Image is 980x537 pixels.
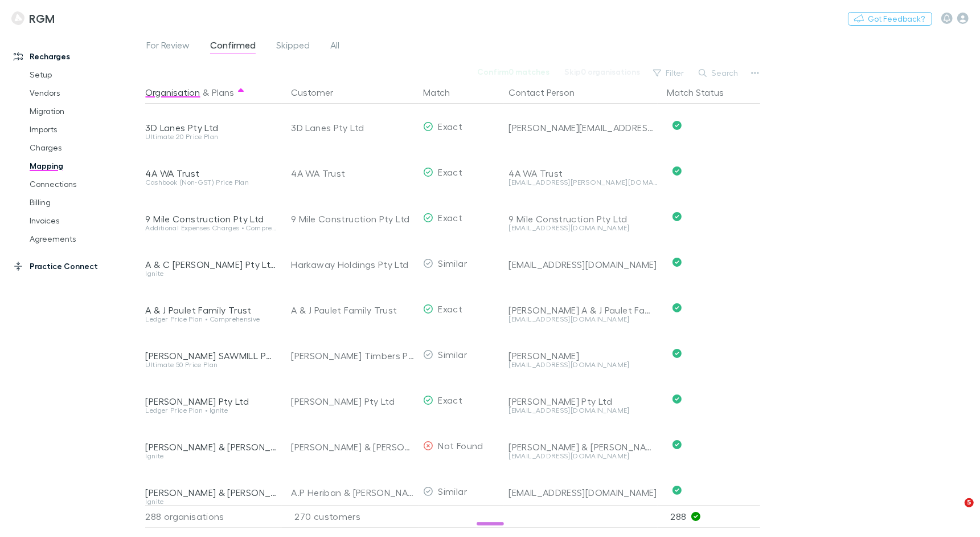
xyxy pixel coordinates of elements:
[145,179,277,186] div: Cashbook (Non-GST) Price Plan
[18,157,143,175] a: Mapping
[145,270,277,277] div: Ignite
[509,179,658,186] div: [EMAIL_ADDRESS][PERSON_NAME][DOMAIN_NAME]
[557,65,647,79] button: Skip0 organisations
[18,84,143,102] a: Vendors
[145,487,277,498] div: [PERSON_NAME] & [PERSON_NAME]
[145,407,277,414] div: Ledger Price Plan • Ignite
[291,81,347,104] button: Customer
[18,102,143,120] a: Migration
[438,440,483,451] span: Not Found
[509,487,658,498] div: [EMAIL_ADDRESS][DOMAIN_NAME]
[2,47,143,66] a: Recharges
[18,211,143,230] a: Invoices
[291,333,414,379] div: [PERSON_NAME] Timbers Pty Ltd
[145,133,277,140] div: Ultimate 20 Price Plan
[145,168,277,179] div: 4A WA Trust
[470,65,557,79] button: Confirm0 matches
[673,486,682,495] svg: Confirmed
[212,81,234,104] button: Plans
[145,453,277,459] div: Ignite
[438,394,462,405] span: Exact
[673,166,682,176] svg: Confirmed
[145,350,277,361] div: [PERSON_NAME] SAWMILL PTY LTD
[693,66,745,80] button: Search
[673,212,682,221] svg: Confirmed
[18,175,143,193] a: Connections
[291,424,414,470] div: [PERSON_NAME] & [PERSON_NAME]
[276,39,310,54] span: Skipped
[291,196,414,242] div: 9 Mile Construction Pty Ltd
[145,81,277,104] div: &
[848,12,932,26] button: Got Feedback?
[291,470,414,515] div: A.P Heriban & [PERSON_NAME]
[509,396,658,407] div: [PERSON_NAME] Pty Ltd
[509,350,658,361] div: [PERSON_NAME]
[509,122,658,133] div: [PERSON_NAME][EMAIL_ADDRESS][PERSON_NAME][DOMAIN_NAME]
[18,193,143,211] a: Billing
[18,230,143,248] a: Agreements
[438,349,467,360] span: Similar
[145,498,277,505] div: Ignite
[291,287,414,333] div: A & J Paulet Family Trust
[673,394,682,404] svg: Confirmed
[438,121,462,132] span: Exact
[509,304,658,316] div: [PERSON_NAME] A & J Paulet Family Trust
[291,242,414,287] div: Harkaway Holdings Pty Ltd
[145,81,200,104] button: Organisation
[145,122,277,133] div: 3D Lanes Pty Ltd
[670,506,760,527] p: 288
[18,66,143,84] a: Setup
[509,225,658,231] div: [EMAIL_ADDRESS][DOMAIN_NAME]
[509,259,658,270] div: [EMAIL_ADDRESS][DOMAIN_NAME]
[509,407,658,414] div: [EMAIL_ADDRESS][DOMAIN_NAME]
[509,361,658,368] div: [EMAIL_ADDRESS][DOMAIN_NAME]
[509,168,658,179] div: 4A WA Trust
[291,105,414,150] div: 3D Lanes Pty Ltd
[330,39,339,54] span: All
[509,441,658,453] div: [PERSON_NAME] & [PERSON_NAME]
[438,258,467,268] span: Similar
[146,39,190,54] span: For Review
[509,453,658,459] div: [EMAIL_ADDRESS][DOMAIN_NAME]
[673,121,682,130] svg: Confirmed
[509,81,588,104] button: Contact Person
[145,441,277,453] div: [PERSON_NAME] & [PERSON_NAME]
[2,257,143,275] a: Practice Connect
[29,11,55,25] h3: RGM
[5,5,62,32] a: RGM
[509,316,658,323] div: [EMAIL_ADDRESS][DOMAIN_NAME]
[210,39,256,54] span: Confirmed
[145,259,277,270] div: A & C [PERSON_NAME] Pty Ltd atf the [PERSON_NAME] Family Trust
[438,166,462,177] span: Exact
[673,258,682,267] svg: Confirmed
[145,396,277,407] div: [PERSON_NAME] Pty Ltd
[145,225,277,231] div: Additional Expenses Charges • Comprehensive
[438,486,467,497] span: Similar
[18,139,143,157] a: Charges
[145,304,277,316] div: A & J Paulet Family Trust
[438,303,462,314] span: Exact
[673,303,682,312] svg: Confirmed
[291,150,414,196] div: 4A WA Trust
[509,213,658,225] div: 9 Mile Construction Pty Ltd
[291,379,414,424] div: [PERSON_NAME] Pty Ltd
[965,498,974,507] span: 5
[673,440,682,449] svg: Confirmed
[282,505,419,528] div: 270 customers
[667,81,737,104] button: Match Status
[438,212,462,223] span: Exact
[145,361,277,368] div: Ultimate 50 Price Plan
[423,81,464,104] button: Match
[145,316,277,323] div: Ledger Price Plan • Comprehensive
[145,505,282,528] div: 288 organisations
[673,349,682,358] svg: Confirmed
[18,120,143,139] a: Imports
[941,498,969,526] iframe: Intercom live chat
[11,11,24,25] img: RGM's Logo
[647,66,691,80] button: Filter
[145,213,277,225] div: 9 Mile Construction Pty Ltd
